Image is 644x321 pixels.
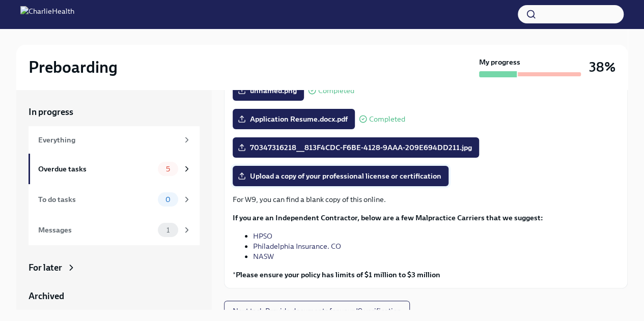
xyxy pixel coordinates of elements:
div: To do tasks [38,194,154,205]
span: Next task : Provide documents for your I9 verification [233,306,401,316]
a: HPSO [253,231,272,241]
span: Upload a copy of your professional license or certification [240,171,441,181]
strong: Please ensure your policy has limits of $1 million to $3 million [236,270,440,279]
p: For W9, you can find a blank copy of this online. [233,194,619,205]
label: Application Resume.docx.pdf [233,109,355,129]
span: Completed [369,115,405,123]
label: 70347316218__813F4CDC-F6BE-4128-9AAA-209E694DD211.jpg [233,137,479,158]
a: NASW [253,252,274,261]
a: To do tasks0 [29,184,200,215]
strong: My progress [479,57,520,67]
span: 0 [159,196,177,203]
div: Everything [38,134,178,145]
div: Messages [38,224,154,236]
img: CharlieHealth [20,6,74,22]
span: Completed [318,87,354,95]
span: 1 [160,226,176,234]
span: 5 [160,165,176,173]
label: Upload a copy of your professional license or certification [233,166,449,186]
h3: 38% [589,58,615,76]
a: Messages1 [29,215,200,245]
span: 70347316218__813F4CDC-F6BE-4128-9AAA-209E694DD211.jpg [240,142,472,153]
h2: Preboarding [29,57,118,77]
a: In progress [29,106,200,118]
strong: If you are an Independent Contractor, below are a few Malpractice Carriers that we suggest: [233,213,543,222]
label: unnamed.png [233,80,304,101]
span: Application Resume.docx.pdf [240,114,348,124]
a: Philadelphia Insurance. CO [253,242,341,251]
a: For later [29,261,200,274]
button: Next task:Provide documents for your I9 verification [224,301,410,321]
div: Overdue tasks [38,163,154,174]
a: Everything [29,126,200,154]
span: unnamed.png [240,85,297,96]
div: For later [29,261,62,274]
a: Archived [29,290,200,302]
a: Overdue tasks5 [29,154,200,184]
